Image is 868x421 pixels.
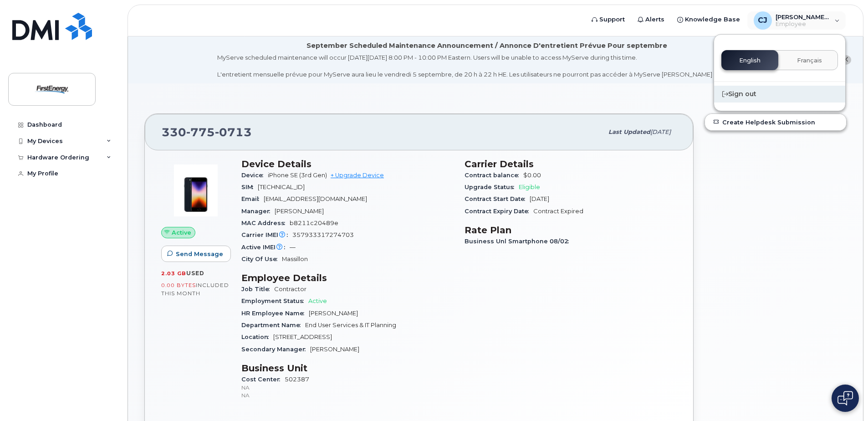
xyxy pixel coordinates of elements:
[274,286,306,293] span: Contractor
[714,86,845,103] div: Sign out
[241,322,305,329] span: Department Name
[161,270,186,277] span: 2.03 GB
[465,238,573,245] span: Business Unl Smartphone 08/02
[161,246,231,262] button: Send Message
[241,363,454,374] h3: Business Unit
[282,256,308,262] span: Massillon
[241,220,290,226] span: MAC Address
[241,376,285,383] span: Cost Center
[264,195,367,202] span: [EMAIL_ADDRESS][DOMAIN_NAME]
[309,310,358,317] span: [PERSON_NAME]
[241,334,273,340] span: Location
[186,125,215,139] span: 775
[241,208,275,215] span: Manager
[215,125,252,139] span: 0713
[465,208,533,215] span: Contract Expiry Date
[186,270,204,277] span: used
[465,159,677,169] h3: Carrier Details
[241,286,274,293] span: Job Title
[176,250,223,258] span: Send Message
[705,114,846,130] a: Create Helpdesk Submission
[172,228,191,237] span: Active
[241,184,258,190] span: SIM
[241,231,292,238] span: Carrier IMEI
[241,244,290,251] span: Active IMEI
[290,244,296,251] span: —
[241,272,454,283] h3: Employee Details
[331,172,384,179] a: + Upgrade Device
[161,282,229,297] span: included this month
[465,225,677,236] h3: Rate Plan
[258,184,305,190] span: [TECHNICAL_ID]
[275,208,324,215] span: [PERSON_NAME]
[290,220,338,226] span: b8211c20489e
[217,53,757,79] div: MyServe scheduled maintenance will occur [DATE][DATE] 8:00 PM - 10:00 PM Eastern. Users will be u...
[650,128,671,135] span: [DATE]
[268,172,327,179] span: iPhone SE (3rd Gen)
[241,376,454,400] span: 502387
[241,298,308,304] span: Employment Status
[530,195,549,202] span: [DATE]
[241,195,264,202] span: Email
[523,172,541,179] span: $0.00
[273,334,332,340] span: [STREET_ADDRESS]
[241,159,454,169] h3: Device Details
[465,195,530,202] span: Contract Start Date
[241,384,454,391] p: NA
[533,208,583,215] span: Contract Expired
[168,163,223,218] img: image20231002-3703462-1angbar.jpeg
[305,322,396,329] span: End User Services & IT Planning
[797,57,822,64] span: Français
[608,128,650,135] span: Last updated
[519,184,540,190] span: Eligible
[241,172,268,179] span: Device
[292,231,354,238] span: 357933317274703
[162,125,252,139] span: 330
[465,172,523,179] span: Contract balance
[310,346,359,353] span: [PERSON_NAME]
[161,282,196,288] span: 0.00 Bytes
[241,346,310,353] span: Secondary Manager
[241,256,282,262] span: City Of Use
[241,310,309,317] span: HR Employee Name
[306,41,667,51] div: September Scheduled Maintenance Announcement / Annonce D'entretient Prévue Pour septembre
[241,391,454,399] p: NA
[465,184,519,190] span: Upgrade Status
[837,391,853,406] img: Open chat
[308,298,327,304] span: Active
